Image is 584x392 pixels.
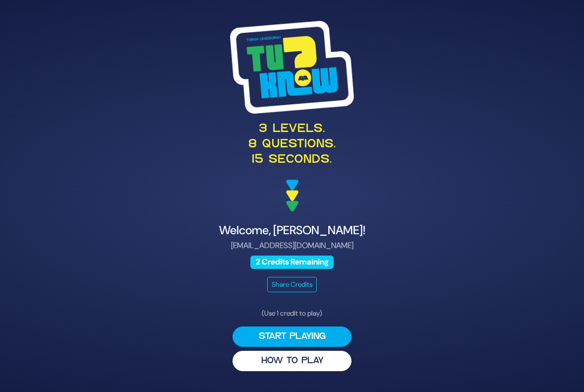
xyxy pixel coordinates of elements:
[233,327,351,347] button: Start Playing
[250,256,334,269] span: 2 Credits Remaining
[267,277,317,292] button: Share Credits
[50,240,534,252] p: [EMAIL_ADDRESS][DOMAIN_NAME]
[50,122,534,168] p: 3 levels. 8 questions. 15 seconds.
[50,223,534,238] h4: Welcome, [PERSON_NAME]!
[286,180,298,211] img: decoration arrows
[233,351,351,371] button: HOW TO PLAY
[233,308,351,319] p: (Use 1 credit to play)
[230,21,354,113] img: Tournament Logo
